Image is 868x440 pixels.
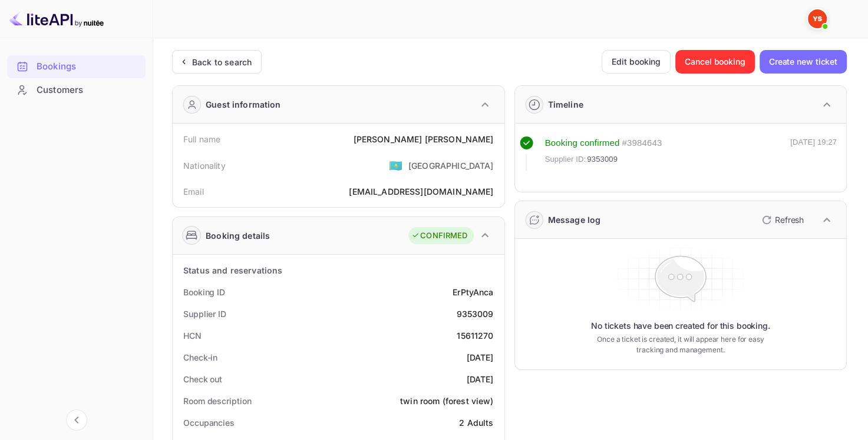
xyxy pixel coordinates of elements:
div: Check out [183,373,222,385]
div: twin room (forest view) [400,395,493,407]
div: # 3984643 [622,136,662,150]
div: Full name [183,133,220,145]
div: Bookings [37,60,140,74]
div: Supplier ID [183,308,226,320]
img: LiteAPI logo [9,9,104,28]
div: 2 Adults [459,416,493,429]
div: HCN [183,329,202,342]
a: Customers [7,79,146,101]
span: United States [389,155,402,176]
div: Booking details [206,229,270,242]
div: [DATE] [467,351,494,364]
div: [DATE] 19:27 [790,136,837,171]
div: Nationality [183,159,226,172]
span: 9353009 [587,154,618,165]
div: Status and reservations [183,264,282,276]
div: 9353009 [456,308,493,320]
div: Occupancies [183,416,235,429]
div: [EMAIL_ADDRESS][DOMAIN_NAME] [349,185,493,198]
div: Booking ID [183,286,225,298]
div: Message log [548,214,601,226]
div: Timeline [548,98,583,111]
div: [PERSON_NAME] [PERSON_NAME] [353,133,493,145]
div: Check-in [183,351,217,364]
div: CONFIRMED [411,230,467,242]
a: Bookings [7,55,146,77]
div: Email [183,185,204,198]
div: [GEOGRAPHIC_DATA] [408,159,494,172]
div: Room description [183,395,251,407]
img: Yandex Support [808,9,827,28]
div: [DATE] [467,373,494,385]
div: Bookings [7,55,146,78]
p: Refresh [775,214,804,226]
button: Create new ticket [760,50,847,74]
div: Booking confirmed [545,136,620,150]
p: No tickets have been created for this booking. [591,320,770,332]
div: Guest information [206,98,281,111]
span: Supplier ID: [545,154,586,165]
div: Customers [7,79,146,102]
div: 15611270 [457,329,493,342]
div: Customers [37,84,140,97]
button: Cancel booking [675,50,755,74]
button: Collapse navigation [66,409,87,431]
div: Back to search [192,56,252,68]
div: ErPtyAnca [453,286,493,298]
p: Once a ticket is created, it will appear here for easy tracking and management. [592,334,769,355]
button: Edit booking [602,50,671,74]
button: Refresh [755,211,808,229]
